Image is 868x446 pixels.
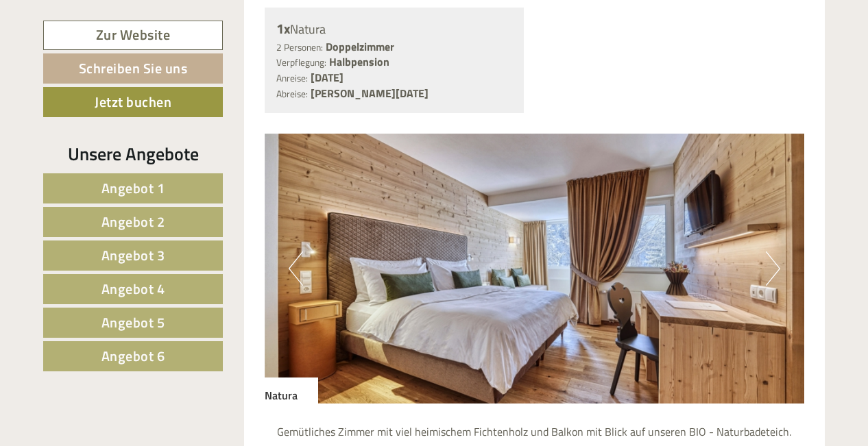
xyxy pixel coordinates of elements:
span: Angebot 2 [101,211,165,232]
b: 1x [276,18,290,39]
b: Halbpension [329,53,389,70]
small: Anreise: [276,71,308,85]
small: Abreise: [276,87,308,101]
a: Schreiben Sie uns [43,53,223,84]
span: Angebot 4 [101,278,165,299]
a: Jetzt buchen [43,87,223,117]
span: Angebot 3 [101,245,165,266]
small: Verpflegung: [276,55,326,69]
b: [DATE] [311,69,343,86]
div: Unsere Angebote [43,141,223,166]
b: Doppelzimmer [326,38,394,55]
button: Next [766,251,780,286]
span: Angebot 6 [101,345,165,367]
b: [PERSON_NAME][DATE] [311,85,429,101]
button: Previous [289,251,303,286]
div: Natura [276,19,513,39]
small: 2 Personen: [276,40,323,54]
span: Angebot 5 [101,312,165,333]
img: image [265,134,805,404]
div: Natura [265,377,318,404]
span: Angebot 1 [101,177,165,199]
a: Zur Website [43,21,223,50]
